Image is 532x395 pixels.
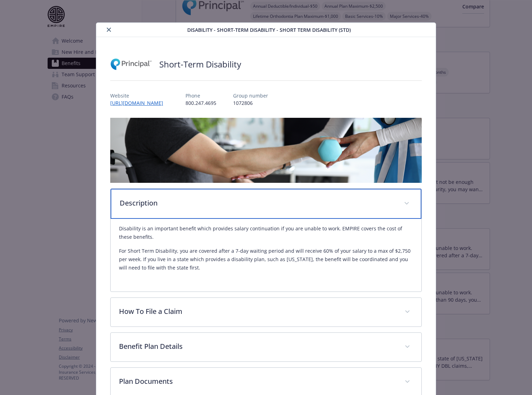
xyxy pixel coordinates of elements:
p: 800.247.4695 [185,99,216,107]
p: Plan Documents [119,376,397,387]
p: Benefit Plan Details [119,341,397,352]
button: close [105,26,113,34]
img: banner [110,118,422,183]
p: Website [110,92,169,99]
p: For Short Term Disability, you are covered after a 7-day waiting period and will receive 60% of y... [119,247,413,272]
p: Disability is an important benefit which provides salary continuation if you are unable to work. ... [119,224,413,241]
img: Principal Financial Group Inc [110,54,152,75]
p: How To File a Claim [119,306,397,317]
div: Description [111,189,422,219]
span: Disability - Short-Term Disability - Short Term Disability (STD) [187,26,351,34]
p: 1072806 [233,99,268,107]
a: [URL][DOMAIN_NAME] [110,100,169,106]
p: Description [120,198,396,208]
div: Benefit Plan Details [111,333,422,361]
p: Group number [233,92,268,99]
div: Description [111,219,422,292]
p: Phone [185,92,216,99]
div: How To File a Claim [111,298,422,326]
h2: Short-Term Disability [159,58,241,70]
